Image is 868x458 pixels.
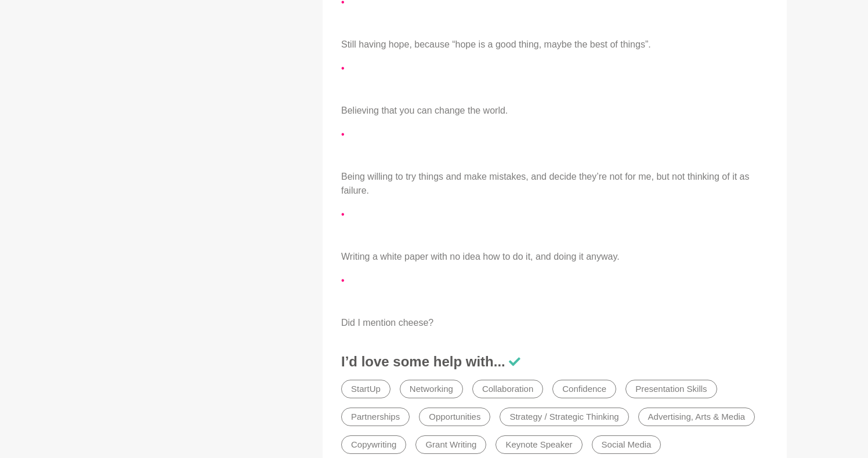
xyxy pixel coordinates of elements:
[341,170,768,198] p: Being willing to try things and make mistakes, and decide they’re not for me, but not thinking of...
[341,353,768,370] h3: I’d love some help with...
[341,250,768,264] p: Writing a white paper with no idea how to do it, and doing it anyway.
[341,104,768,118] p: Believing that you can change the world.
[341,38,768,52] p: Still having hope, because “hope is a good thing, maybe the best of things”.
[341,316,768,330] p: Did I mention cheese?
